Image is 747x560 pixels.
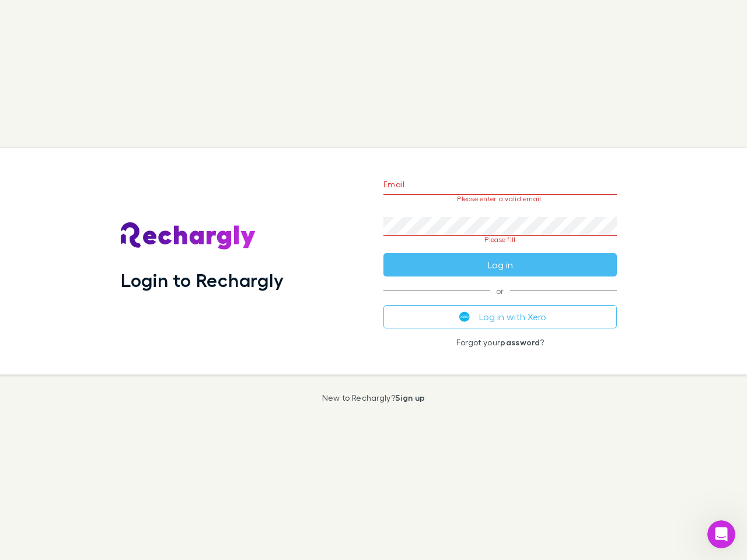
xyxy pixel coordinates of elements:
[383,236,617,244] p: Please fill
[383,305,617,328] button: Log in with Xero
[121,222,256,250] img: Rechargly's Logo
[383,195,617,203] p: Please enter a valid email.
[395,393,425,402] a: Sign up
[383,253,617,276] button: Log in
[707,520,735,548] iframe: Intercom live chat
[383,338,617,347] p: Forgot your ?
[121,269,284,291] h1: Login to Rechargly
[500,337,540,347] a: password
[322,393,425,402] p: New to Rechargly?
[383,290,617,291] span: or
[459,311,470,322] img: Xero's logo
